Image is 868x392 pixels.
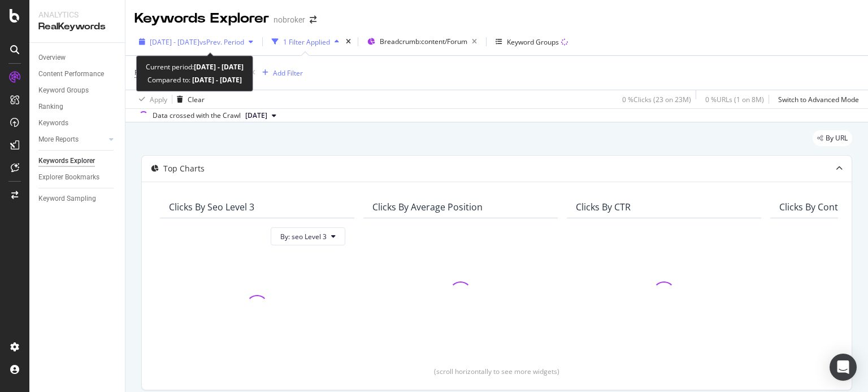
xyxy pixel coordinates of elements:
[38,85,117,96] a: Keyword Groups
[826,135,848,142] span: By URL
[283,37,330,47] div: 1 Filter Applied
[310,16,316,24] div: arrow-right-arrow-left
[38,101,117,113] a: Ranking
[169,201,254,213] div: Clicks By seo Level 3
[273,68,303,78] div: Add Filter
[271,227,345,245] button: By: seo Level 3
[188,95,205,104] div: Clear
[622,95,691,104] div: 0 % Clicks ( 23 on 23M )
[38,171,99,183] div: Explorer Bookmarks
[774,90,859,108] button: Switch to Advanced Mode
[38,134,106,146] a: More Reports
[146,60,244,73] div: Current period:
[705,95,764,104] div: 0 % URLs ( 1 on 8M )
[38,155,95,167] div: Keywords Explorer
[38,117,68,129] div: Keywords
[344,36,353,47] div: times
[38,20,116,33] div: RealKeywords
[190,75,242,85] b: [DATE] - [DATE]
[134,33,258,51] button: [DATE] - [DATE]vsPrev. Period
[38,155,117,167] a: Keywords Explorer
[153,111,241,121] div: Data crossed with the Crawl
[363,33,481,51] button: Breadcrumb:content/Forum
[241,109,281,122] button: [DATE]
[38,68,117,80] a: Content Performance
[150,95,167,104] div: Apply
[38,117,117,129] a: Keywords
[134,90,167,108] button: Apply
[576,201,631,213] div: Clicks By CTR
[830,354,857,381] div: Open Intercom Messenger
[147,73,242,86] div: Compared to:
[38,193,96,205] div: Keyword Sampling
[155,367,838,376] div: (scroll horizontally to see more widgets)
[267,33,344,51] button: 1 Filter Applied
[38,85,89,96] div: Keyword Groups
[163,163,205,174] div: Top Charts
[38,171,117,183] a: Explorer Bookmarks
[38,193,117,205] a: Keyword Sampling
[38,68,104,80] div: Content Performance
[38,134,79,146] div: More Reports
[813,130,852,146] div: legacy label
[380,37,467,46] span: Breadcrumb: content/Forum
[491,33,572,51] button: Keyword Groups
[258,66,303,80] button: Add Filter
[507,37,559,47] div: Keyword Groups
[134,9,269,28] div: Keywords Explorer
[194,62,244,72] b: [DATE] - [DATE]
[134,68,159,77] span: Full URL
[38,101,63,113] div: Ranking
[38,52,66,64] div: Overview
[150,37,199,47] span: [DATE] - [DATE]
[280,232,327,241] span: By: seo Level 3
[245,111,267,121] span: 2024 Jul. 1st
[778,95,859,104] div: Switch to Advanced Mode
[38,9,116,20] div: Analytics
[38,52,117,64] a: Overview
[274,14,305,25] div: nobroker
[199,37,244,47] span: vs Prev. Period
[372,201,483,213] div: Clicks By Average Position
[172,90,205,108] button: Clear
